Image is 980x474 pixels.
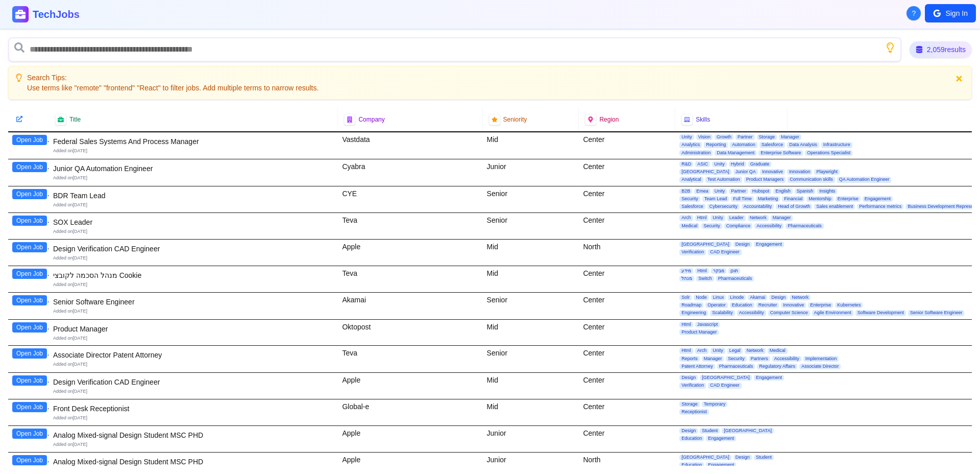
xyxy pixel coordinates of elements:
[744,177,786,182] span: Product Managers
[749,356,770,362] span: Partners
[338,426,482,452] div: Apple
[696,134,713,140] span: Vision
[782,196,804,202] span: Financial
[338,399,482,425] div: Global-e
[483,132,579,159] div: Mid
[730,302,754,308] span: Education
[679,329,719,335] span: Product Manager
[579,399,675,425] div: Center
[53,415,334,421] div: Added on [DATE]
[694,295,709,300] span: Node
[679,249,706,255] span: Verification
[706,436,736,441] span: Engagement
[483,293,579,319] div: Senior
[679,276,694,281] span: מנהל
[705,177,742,182] span: Test Automation
[53,324,334,334] div: Product Manager
[338,213,482,239] div: Teva
[733,455,752,460] span: Design
[53,377,334,387] div: Design Verification CAD Engineer
[754,375,784,381] span: Engagement
[908,310,965,316] span: Senior Software Engineer
[679,364,715,369] span: Patent Attorney
[768,310,810,316] span: Computer Science
[708,249,742,255] span: CAD Engineer
[715,134,733,140] span: Growth
[803,356,839,362] span: Implementation
[754,455,774,460] span: Student
[715,150,756,156] span: Data Management
[812,310,853,316] span: Agile Environment
[53,270,334,280] div: מנהל הסכמה לקובצי Cookie
[855,310,906,316] span: Software Development
[748,215,769,221] span: Network
[679,310,708,316] span: Engineering
[53,430,334,440] div: Analog Mixed-signal Design Student MSC PHD
[338,346,482,372] div: Teva
[724,223,753,229] span: Compliance
[12,322,47,333] button: Open Job
[695,268,709,274] span: Html
[712,161,727,167] span: Unity
[795,188,816,194] span: Spanish
[817,188,837,194] span: Insights
[772,356,801,362] span: Accessibility
[695,348,709,353] span: Arch
[579,266,675,292] div: Center
[857,204,903,209] span: Performance metrics
[12,189,47,199] button: Open Job
[338,266,482,292] div: Teva
[758,150,803,156] span: Enterprise Software
[679,455,731,460] span: [GEOGRAPHIC_DATA]
[483,159,579,186] div: Junior
[696,276,714,281] span: Switch
[579,346,675,372] div: Center
[53,136,334,147] div: Federal Sales Systems And Process Manager
[53,175,334,181] div: Added on [DATE]
[760,169,785,175] span: Innovative
[483,320,579,346] div: Mid
[729,188,748,194] span: Partner
[53,457,334,467] div: Analog Mixed-signal Design Student MSC PHD
[756,302,779,308] span: Recruiter
[53,281,334,288] div: Added on [DATE]
[12,455,47,465] button: Open Job
[12,429,47,439] button: Open Job
[53,191,334,201] div: BDR Team Lead
[679,242,731,247] span: [GEOGRAPHIC_DATA]
[12,348,47,359] button: Open Job
[726,356,747,362] span: Security
[925,4,976,22] button: Sign In
[808,302,833,308] span: Enterprise
[708,383,742,388] span: CAD Engineer
[836,196,861,202] span: Enterprise
[579,213,675,239] div: Center
[722,428,774,434] span: [GEOGRAPHIC_DATA]
[579,373,675,399] div: Center
[53,361,334,368] div: Added on [DATE]
[679,223,699,229] span: Medical
[53,163,334,174] div: Junior QA Automation Engineer
[679,322,693,327] span: Html
[742,204,774,209] span: Accountability
[730,142,757,148] span: Automation
[728,295,746,300] span: Linode
[733,242,752,247] span: Design
[707,204,740,209] span: Cybersecurity
[910,41,972,58] div: 2,059 results
[53,308,334,315] div: Added on [DATE]
[679,150,713,156] span: Administration
[53,148,334,154] div: Added on [DATE]
[805,150,852,156] span: Operations Specialist
[814,169,840,175] span: Playwright
[53,297,334,307] div: Senior Software Engineer
[717,364,755,369] span: Pharmaceuticals
[679,295,692,300] span: Solr
[27,83,318,93] p: Use terms like "remote" "frontend" "React" to filter jobs. Add multiple terms to narrow results.
[69,115,81,124] span: Title
[731,196,754,202] span: Full Time
[679,134,694,140] span: Unity
[702,196,729,202] span: Team Lead
[12,269,47,279] button: Open Job
[53,244,334,254] div: Design Verification CAD Engineer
